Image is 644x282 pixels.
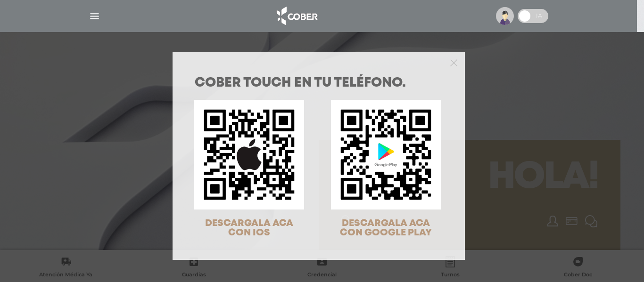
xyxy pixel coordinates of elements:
[195,77,443,90] h1: COBER TOUCH en tu teléfono.
[205,219,293,237] span: DESCARGALA ACA CON IOS
[194,100,304,209] img: qr-code
[340,219,432,237] span: DESCARGALA ACA CON GOOGLE PLAY
[450,58,457,66] button: Close
[331,100,441,209] img: qr-code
